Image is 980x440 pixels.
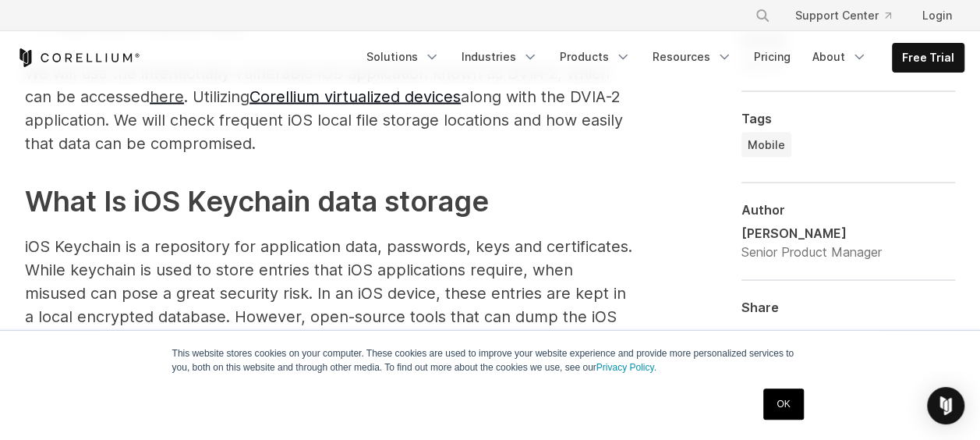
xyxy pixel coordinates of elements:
h2: What Is iOS Keychain data storage [25,179,637,222]
div: Navigation Menu [736,2,964,30]
a: Support Center [783,2,904,30]
a: OK [763,389,803,420]
a: Mobile [741,132,791,157]
div: Senior Product Manager [741,242,882,261]
div: Tags [741,110,955,126]
a: here [150,87,184,105]
a: About [803,43,876,71]
div: [PERSON_NAME] [741,223,882,242]
span: Mobile [748,137,785,152]
a: Pricing [745,43,800,71]
a: Resources [643,43,741,71]
p: We will use the intentionally vulnerable iOS application known as DVIA-2, which can be accessed .... [25,61,637,154]
div: Author [741,201,955,217]
p: iOS Keychain is a repository for application data, passwords, keys and certificates. While keycha... [25,234,637,398]
div: Share [741,299,955,314]
a: Industries [452,43,547,71]
a: Privacy Policy. [596,362,656,373]
button: Search [748,2,777,30]
a: Corellium Home [16,48,140,67]
a: Products [550,43,640,71]
a: Free Trial [893,44,964,72]
a: Solutions [357,43,449,71]
a: Corellium virtualized devices [249,87,461,105]
div: Open Intercom Messenger [927,387,964,424]
div: Navigation Menu [357,43,964,73]
p: This website stores cookies on your computer. These cookies are used to improve your website expe... [172,346,808,374]
a: Login [910,2,964,30]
